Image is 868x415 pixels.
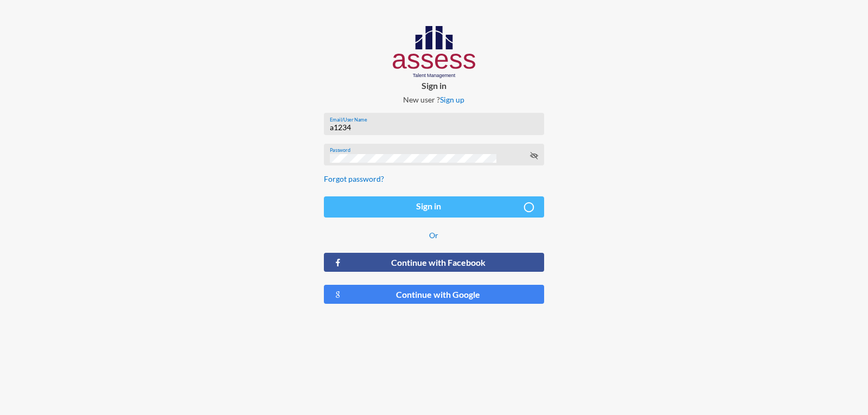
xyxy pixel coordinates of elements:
[315,95,552,104] p: New user ?
[393,26,476,78] img: AssessLogoo.svg
[324,174,384,183] a: Forgot password?
[324,285,544,304] button: Continue with Google
[324,253,544,272] button: Continue with Facebook
[330,123,538,132] input: Email/User Name
[324,231,544,240] p: Or
[315,80,552,91] p: Sign in
[440,95,464,104] a: Sign up
[324,196,544,218] button: Sign in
